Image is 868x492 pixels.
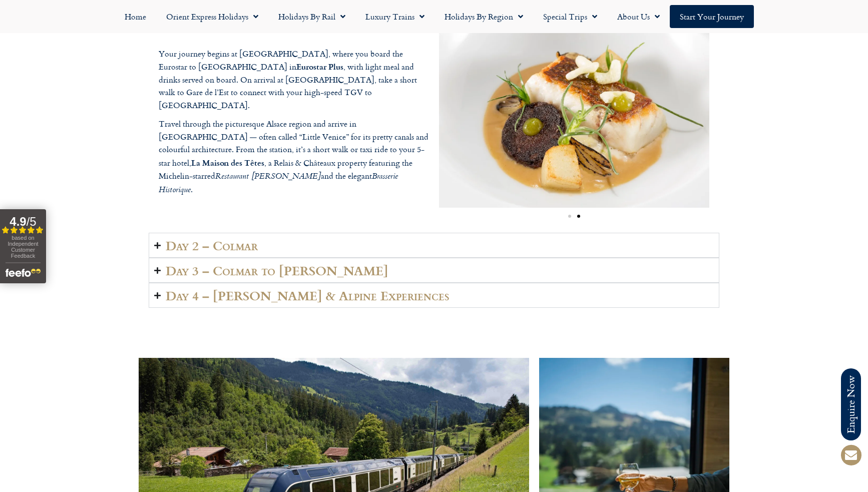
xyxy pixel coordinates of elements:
img: Food_lenkerhof gourmet spa resort 11 [439,28,709,208]
summary: Day 3 – Colmar to [PERSON_NAME] [149,258,719,283]
i: Brasserie Historique [159,170,398,198]
p: Travel through the picturesque Alsace region and arrive in [GEOGRAPHIC_DATA] — often called “Litt... [159,118,429,197]
div: Image Carousel [439,28,709,223]
div: 2 / 2 [439,28,709,208]
summary: Day 4 – [PERSON_NAME] & Alpine Experiences [149,283,719,308]
h2: Day 4 – [PERSON_NAME] & Alpine Experiences [166,288,450,302]
a: Special Trips [533,5,607,28]
b: La Maison des Têtes [191,157,264,168]
a: Orient Express Holidays [156,5,268,28]
a: Luxury Trains [355,5,435,28]
a: Holidays by Rail [268,5,355,28]
h2: Day 2 – Colmar [166,238,258,252]
summary: Day 2 – Colmar [149,233,719,258]
span: Go to slide 1 [568,215,571,218]
p: Your journey begins at [GEOGRAPHIC_DATA], where you board the Eurostar to [GEOGRAPHIC_DATA] in , ... [159,48,429,112]
a: Start your Journey [670,5,754,28]
nav: Menu [5,5,863,28]
span: Go to slide 2 [577,215,580,218]
b: Eurostar Plus [296,61,343,72]
a: About Us [607,5,670,28]
a: Holidays by Region [435,5,533,28]
h2: Day 3 – Colmar to [PERSON_NAME] [166,263,388,277]
i: Restaurant [PERSON_NAME] [215,170,321,184]
a: Home [115,5,156,28]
